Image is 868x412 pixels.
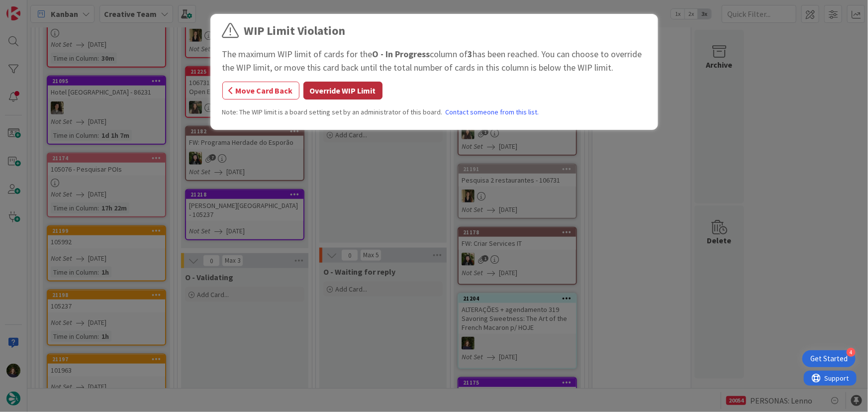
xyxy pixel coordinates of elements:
div: Get Started [810,354,848,364]
div: The maximum WIP limit of cards for the column of has been reached. You can choose to override the... [222,47,646,74]
b: 3 [468,48,473,60]
div: Open Get Started checklist, remaining modules: 4 [802,350,856,367]
b: O - In Progress [373,48,430,60]
div: 4 [847,348,856,357]
div: Note: The WIP limit is a board setting set by an administrator of this board. [222,107,646,117]
a: Contact someone from this list. [446,107,539,117]
div: WIP Limit Violation [244,22,346,40]
span: Support [21,1,45,13]
button: Move Card Back [222,82,299,100]
button: Override WIP Limit [303,82,383,100]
